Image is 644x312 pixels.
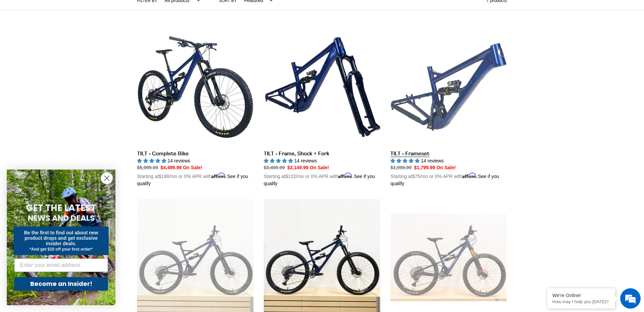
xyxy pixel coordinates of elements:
[26,202,96,214] span: GET THE LATEST
[101,172,113,184] button: Close dialog
[24,230,98,246] span: Be the first to find out about new product drops and get exclusive insider deals.
[14,277,108,291] button: Become an Insider!
[552,293,610,298] div: We're Online!
[14,258,108,272] input: Enter your email address
[552,299,610,304] p: How may I help you today?
[30,247,92,252] span: *And get $10 off your first order*
[28,213,95,223] span: NEWS AND DEALS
